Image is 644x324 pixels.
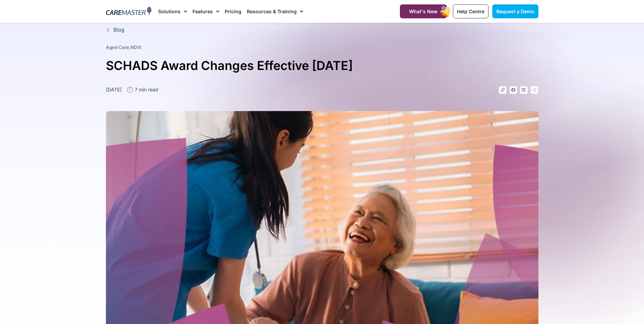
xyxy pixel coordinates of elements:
[409,8,438,14] span: What's New
[133,86,158,93] span: 7 min read
[106,44,142,50] span: ,
[106,6,152,17] img: CareMaster Logo
[457,8,484,14] span: Help Centre
[492,4,538,18] a: Request a Demo
[106,26,538,34] a: Blog
[106,87,122,92] time: [DATE]
[112,26,124,34] span: Blog
[106,44,129,50] a: Aged Care
[130,44,142,50] a: NDIS
[400,4,447,18] a: What's New
[453,4,489,18] a: Help Centre
[106,56,538,76] h1: SCHADS Award Changes Effective [DATE]
[496,8,534,14] span: Request a Demo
